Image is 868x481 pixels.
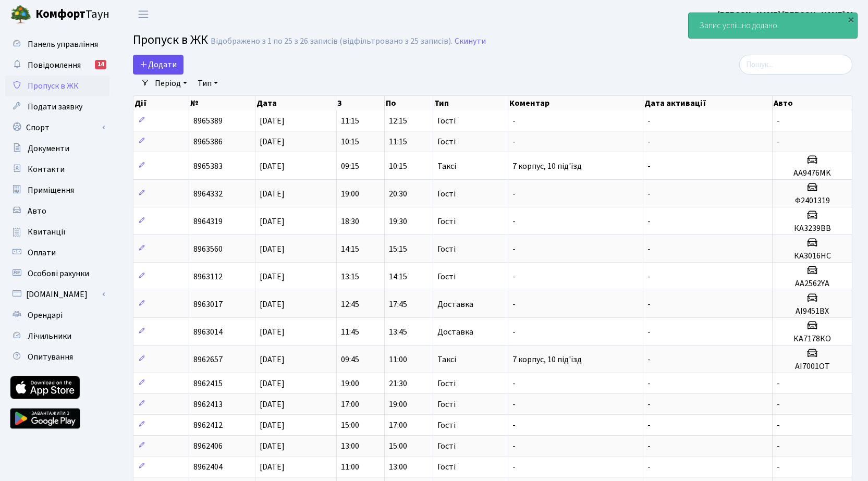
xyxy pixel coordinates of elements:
span: 10:15 [341,136,359,147]
a: Опитування [5,347,109,367]
span: - [512,440,516,452]
span: [DATE] [260,440,285,452]
span: [DATE] [260,299,285,310]
h5: Ф2401319 [777,196,848,206]
span: - [777,136,780,147]
th: Тип [433,96,508,110]
span: - [512,378,516,389]
span: Орендарі [28,310,63,321]
span: Гості [437,245,456,253]
span: - [512,115,516,127]
span: Панель управління [28,39,98,50]
span: - [647,378,651,389]
a: Повідомлення14 [5,55,109,76]
span: Гості [437,273,456,281]
span: [DATE] [260,354,285,365]
span: 19:30 [389,216,407,227]
span: Особові рахунки [28,268,89,279]
span: - [647,354,651,365]
span: - [647,399,651,410]
a: Лічильники [5,326,109,347]
div: Запис успішно додано. [689,13,857,38]
span: - [647,461,651,473]
span: 11:00 [341,461,359,473]
span: [DATE] [260,461,285,473]
span: 8962415 [193,378,223,389]
h5: КА3016НС [777,251,848,261]
span: 17:00 [389,420,407,431]
span: Пропуск в ЖК [28,80,79,92]
span: 19:00 [389,399,407,410]
div: 14 [95,60,106,69]
span: Таун [35,6,109,23]
a: Панель управління [5,34,109,55]
span: 8962412 [193,420,223,431]
a: Оплати [5,242,109,263]
a: Додати [133,55,184,75]
span: Гості [437,217,456,226]
a: Подати заявку [5,96,109,117]
span: Додати [140,59,177,70]
a: Приміщення [5,180,109,201]
span: 15:15 [389,243,407,255]
span: - [512,299,516,310]
th: Авто [773,96,852,110]
span: - [512,326,516,338]
b: Комфорт [35,6,85,22]
span: Лічильники [28,330,71,342]
a: Контакти [5,159,109,180]
th: З [336,96,385,110]
input: Пошук... [739,55,852,75]
span: Гості [437,379,456,388]
a: Авто [5,201,109,221]
span: [DATE] [260,136,285,147]
span: 09:45 [341,354,359,365]
span: Гості [437,138,456,146]
span: 7 корпус, 10 під'їзд [512,161,582,172]
span: 09:15 [341,161,359,172]
span: [DATE] [260,216,285,227]
span: 8964332 [193,188,223,200]
span: [DATE] [260,161,285,172]
span: 8965383 [193,161,223,172]
div: Відображено з 1 по 25 з 26 записів (відфільтровано з 25 записів). [211,36,453,46]
span: Гості [437,463,456,471]
span: [DATE] [260,188,285,200]
span: [DATE] [260,326,285,338]
span: - [647,188,651,200]
a: Період [151,75,191,92]
button: Переключити навігацію [130,6,156,23]
span: 13:00 [389,461,407,473]
span: [DATE] [260,399,285,410]
a: Особові рахунки [5,263,109,284]
span: Подати заявку [28,101,82,113]
span: - [647,161,651,172]
b: [PERSON_NAME] [PERSON_NAME] М. [717,9,855,20]
th: Дії [133,96,189,110]
span: - [777,378,780,389]
span: 14:15 [341,243,359,255]
div: × [846,14,856,24]
h5: AA9476MK [777,168,848,178]
span: Пропуск в ЖК [133,31,208,49]
span: Доставка [437,300,473,309]
span: 8964319 [193,216,223,227]
span: - [777,399,780,410]
span: [DATE] [260,378,285,389]
span: Приміщення [28,184,74,196]
a: Тип [193,75,222,92]
span: 12:45 [341,299,359,310]
th: Коментар [508,96,644,110]
span: Повідомлення [28,59,81,71]
span: - [512,188,516,200]
span: 8963017 [193,299,223,310]
a: Квитанції [5,221,109,242]
span: 17:45 [389,299,407,310]
th: По [385,96,433,110]
span: Гості [437,117,456,125]
img: logo.png [10,4,31,25]
span: [DATE] [260,243,285,255]
a: Спорт [5,117,109,138]
span: 8962413 [193,399,223,410]
span: Гості [437,442,456,450]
